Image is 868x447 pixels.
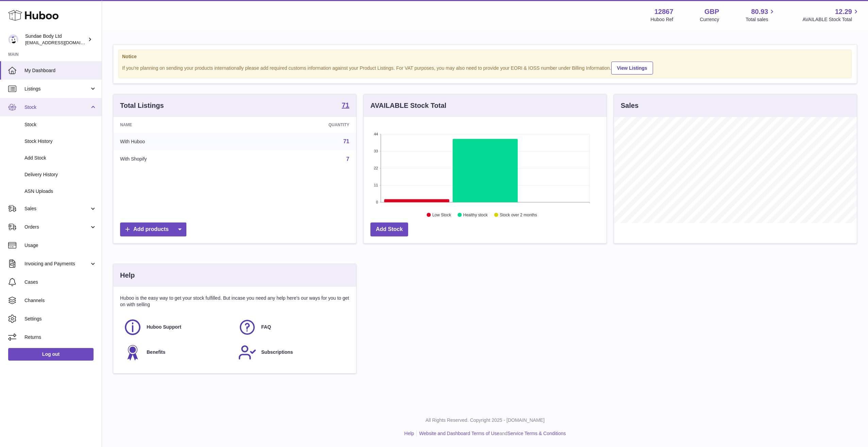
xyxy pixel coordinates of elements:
span: Settings [24,316,97,322]
a: 12.29 AVAILABLE Stock Total [802,7,860,23]
th: Quantity [244,117,356,133]
text: Healthy stock [463,213,488,217]
span: Cases [24,279,97,285]
span: Stock [24,104,89,111]
text: 33 [374,149,378,153]
h3: Sales [621,101,638,110]
span: Total sales [746,16,776,23]
span: Usage [24,242,97,249]
img: felicity@sundaebody.com [8,34,18,45]
span: My Dashboard [24,67,97,74]
a: Huboo Support [123,318,231,336]
a: 71 [342,102,349,110]
span: Subscriptions [261,349,293,355]
h3: AVAILABLE Stock Total [370,101,446,110]
a: View Listings [611,62,653,74]
li: and [417,430,566,437]
span: Stock [24,121,97,128]
strong: 71 [342,102,349,109]
div: If you're planning on sending your products internationally please add required customs informati... [122,61,848,74]
div: Sundae Body Ltd [25,33,86,46]
td: With Huboo [113,133,244,150]
h3: Total Listings [120,101,164,110]
a: 80.93 Total sales [746,7,776,23]
div: Currency [700,16,719,23]
span: Returns [24,334,97,341]
span: Sales [24,205,89,212]
span: Huboo Support [147,324,181,330]
span: Channels [24,297,97,304]
a: Benefits [123,343,231,362]
strong: 12867 [654,7,673,16]
span: Delivery History [24,171,97,178]
a: Add Stock [370,222,408,236]
a: Service Terms & Conditions [507,431,566,436]
span: [EMAIL_ADDRESS][DOMAIN_NAME] [25,40,100,45]
a: Help [404,431,414,436]
div: Huboo Ref [651,16,673,23]
span: Listings [24,86,89,92]
a: 71 [343,138,349,144]
span: 12.29 [835,7,852,16]
span: Invoicing and Payments [24,261,89,267]
strong: Notice [122,53,848,60]
span: Benefits [147,349,165,355]
th: Name [113,117,244,133]
p: Huboo is the easy way to get your stock fulfilled. But incase you need any help here's our ways f... [120,295,349,308]
span: FAQ [261,324,271,330]
a: Add products [120,222,186,236]
span: Stock History [24,138,97,145]
span: 80.93 [751,7,768,16]
a: 7 [346,156,349,162]
h3: Help [120,271,135,280]
text: 11 [374,183,378,187]
a: FAQ [238,318,346,336]
text: Stock over 2 months [500,213,537,217]
span: Add Stock [24,155,97,161]
text: 44 [374,132,378,136]
strong: GBP [704,7,719,16]
p: All Rights Reserved. Copyright 2025 - [DOMAIN_NAME] [107,417,863,424]
text: 0 [376,200,378,204]
text: 22 [374,166,378,170]
span: AVAILABLE Stock Total [802,16,860,23]
a: Log out [8,348,94,360]
span: ASN Uploads [24,188,97,195]
a: Subscriptions [238,343,346,362]
span: Orders [24,224,89,230]
td: With Shopify [113,150,244,168]
text: Low Stock [432,213,451,217]
a: Website and Dashboard Terms of Use [419,431,499,436]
